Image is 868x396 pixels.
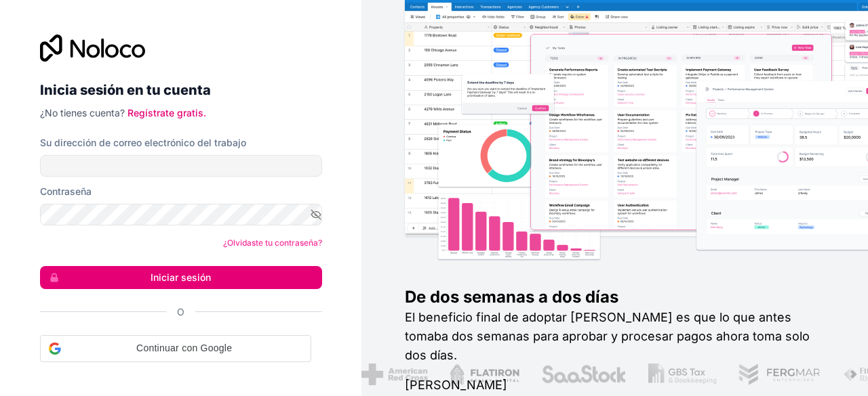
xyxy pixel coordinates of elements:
[405,310,810,362] font: El beneficio final de adoptar [PERSON_NAME] es que lo que antes tomaba dos semanas para aprobar y...
[223,238,322,248] a: ¿Olvidaste tu contraseña?
[40,204,322,225] input: Contraseña
[40,266,322,289] button: Iniciar sesión
[40,82,211,98] font: Inicia sesión en tu cuenta
[405,287,618,307] font: De dos semanas a dos días
[40,335,311,362] div: Continuar con Google
[40,155,322,177] input: Dirección de correo electrónico
[324,364,390,385] img: /activos/cruz-roja-americana-BAupjrZR.png
[40,185,92,197] font: Contraseña
[136,343,232,353] font: Continuar con Google
[40,107,125,118] font: ¿No tienes cuenta?
[40,137,246,148] font: Su dirección de correo electrónico del trabajo
[151,271,211,283] font: Iniciar sesión
[127,107,206,118] a: Regístrate gratis.
[405,378,507,392] font: [PERSON_NAME]
[177,306,184,317] font: O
